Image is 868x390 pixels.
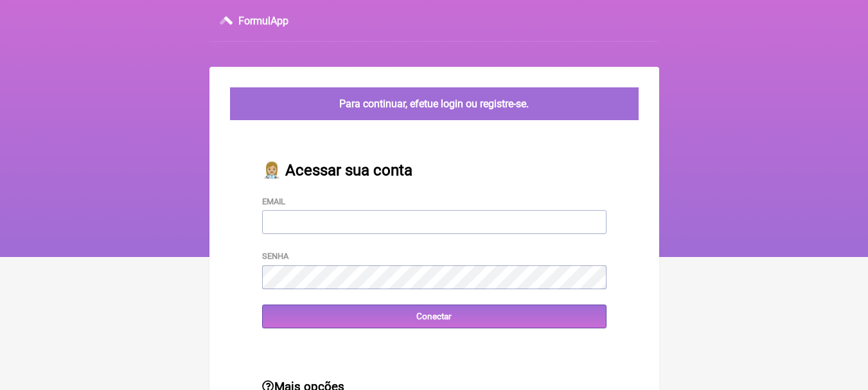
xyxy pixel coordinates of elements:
label: Email [262,197,285,206]
div: Para continuar, efetue login ou registre-se. [230,87,639,120]
h3: FormulApp [238,15,288,27]
h2: 👩🏼‍⚕️ Acessar sua conta [262,161,607,179]
label: Senha [262,251,288,261]
input: Conectar [262,305,607,328]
